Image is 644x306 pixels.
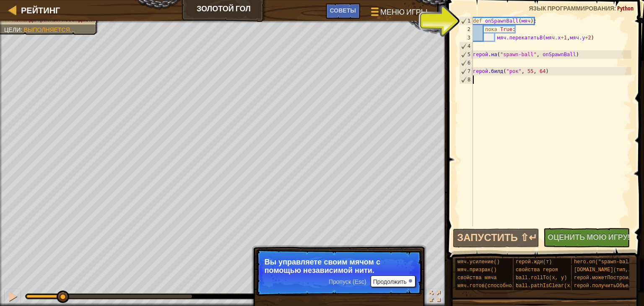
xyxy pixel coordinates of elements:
[380,7,428,17] font: Меню игры
[467,52,470,57] font: 5
[453,228,539,248] button: Запустить ⇧↵
[373,278,407,285] font: Продолжить
[330,6,356,14] font: Советы
[467,26,470,32] font: 2
[329,278,366,285] font: Пропуск (Esc)
[4,289,21,306] button: Ctrl + P: Pause
[21,26,22,33] font: :
[516,283,582,289] font: ball.pathIsClear(x, y)
[457,267,497,273] font: мяч.призрак()
[467,77,470,83] font: 8
[516,259,552,265] font: герой.жди(т)
[467,35,470,41] font: 3
[467,43,470,49] font: 4
[457,259,500,265] font: мяч.усиление()
[467,60,470,66] font: 6
[516,267,558,273] font: свойства героя
[21,5,60,16] font: Рейтинг
[265,258,380,275] font: Вы управляете своим мячом с помощью независимой нити.
[617,4,634,12] font: Python
[529,4,614,12] font: Язык программирования
[516,275,567,281] font: ball.rollTo(x, y)
[371,275,415,287] button: Продолжить
[4,26,21,33] font: Цели
[467,18,470,24] font: 1
[543,228,630,247] button: Оценить мою игру!
[24,26,75,33] font: Выполняется...
[17,5,60,16] a: Рейтинг
[364,3,433,23] button: Меню игры
[457,283,524,289] font: мяч.готов(способность)
[614,4,616,12] font: :
[457,275,497,281] font: свойства мяча
[426,289,443,306] button: Переключить полноэкранный режим
[467,68,470,74] font: 7
[548,232,630,242] font: Оценить мою игру!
